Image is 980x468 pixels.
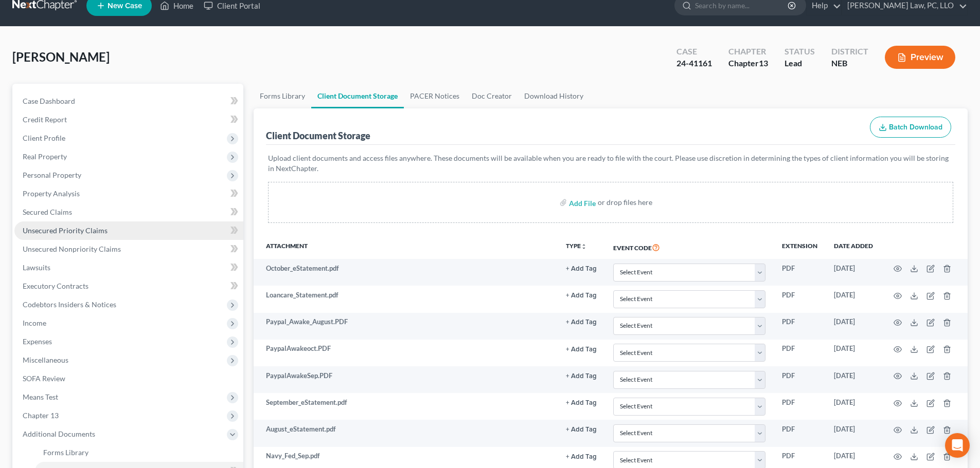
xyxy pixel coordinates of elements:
[466,84,518,108] a: Doc Creator
[254,259,558,286] td: October_eStatement.pdf
[870,117,951,138] button: Batch Download
[268,153,953,174] p: Upload client documents and access files anywhere. These documents will be available when you are...
[676,58,712,69] div: 24-41161
[14,369,243,388] a: SOFA Review
[728,46,768,58] div: Chapter
[14,258,243,277] a: Lawsuits
[254,286,558,312] td: Loancare_Statement.pdf
[826,235,881,259] th: Date added
[23,115,67,124] span: Credit Report
[566,346,597,353] button: + Add Tag
[254,366,558,393] td: PaypalAwakeSep.PDF
[785,46,815,58] div: Status
[254,235,558,259] th: Attachment
[23,355,68,364] span: Miscellaneous
[108,2,142,10] span: New Case
[23,226,108,235] span: Unsecured Priority Claims
[566,344,597,353] a: + Add Tag
[728,58,768,69] div: Chapter
[889,123,942,132] span: Batch Download
[23,411,59,420] span: Chapter 13
[23,282,88,290] span: Executory Contracts
[12,49,110,64] span: [PERSON_NAME]
[404,84,466,108] a: PACER Notices
[311,84,404,108] a: Client Document Storage
[566,426,597,433] button: + Add Tag
[23,245,121,253] span: Unsecured Nonpriority Claims
[598,197,652,208] div: or drop files here
[23,392,58,401] span: Means Test
[581,244,587,250] i: unfold_more
[774,313,826,340] td: PDF
[23,189,80,198] span: Property Analysis
[774,366,826,393] td: PDF
[566,398,597,407] a: + Add Tag
[14,110,243,129] a: Credit Report
[23,374,65,383] span: SOFA Review
[826,286,881,312] td: [DATE]
[518,84,590,108] a: Download History
[23,171,81,179] span: Personal Property
[254,340,558,366] td: PaypalAwakeoct.PDF
[14,92,243,110] a: Case Dashboard
[14,240,243,258] a: Unsecured Nonpriority Claims
[566,451,597,461] a: + Add Tag
[774,420,826,446] td: PDF
[35,443,243,462] a: Forms Library
[23,337,52,346] span: Expenses
[566,454,597,460] button: + Add Tag
[566,424,597,434] a: + Add Tag
[774,286,826,312] td: PDF
[826,259,881,286] td: [DATE]
[826,313,881,340] td: [DATE]
[23,97,75,105] span: Case Dashboard
[945,433,970,458] div: Open Intercom Messenger
[566,290,597,300] a: + Add Tag
[774,235,826,259] th: Extension
[23,152,67,161] span: Real Property
[566,371,597,381] a: + Add Tag
[676,46,712,58] div: Case
[566,373,597,380] button: + Add Tag
[14,221,243,240] a: Unsecured Priority Claims
[566,243,587,250] button: TYPEunfold_more
[759,58,768,68] span: 13
[14,184,243,203] a: Property Analysis
[254,420,558,446] td: August_eStatement.pdf
[43,448,88,457] span: Forms Library
[566,292,597,299] button: + Add Tag
[831,46,868,58] div: District
[774,259,826,286] td: PDF
[23,263,50,272] span: Lawsuits
[831,58,868,69] div: NEB
[826,393,881,420] td: [DATE]
[826,366,881,393] td: [DATE]
[23,134,65,142] span: Client Profile
[826,340,881,366] td: [DATE]
[566,317,597,327] a: + Add Tag
[826,420,881,446] td: [DATE]
[14,203,243,221] a: Secured Claims
[566,319,597,326] button: + Add Tag
[254,393,558,420] td: September_eStatement.pdf
[785,58,815,69] div: Lead
[23,319,46,327] span: Income
[605,235,774,259] th: Event Code
[254,313,558,340] td: Paypal_Awake_August.PDF
[23,300,116,309] span: Codebtors Insiders & Notices
[23,429,95,438] span: Additional Documents
[14,277,243,295] a: Executory Contracts
[885,46,955,69] button: Preview
[566,264,597,273] a: + Add Tag
[23,208,72,216] span: Secured Claims
[774,393,826,420] td: PDF
[254,84,311,108] a: Forms Library
[266,129,370,142] div: Client Document Storage
[774,340,826,366] td: PDF
[566,266,597,272] button: + Add Tag
[566,400,597,406] button: + Add Tag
